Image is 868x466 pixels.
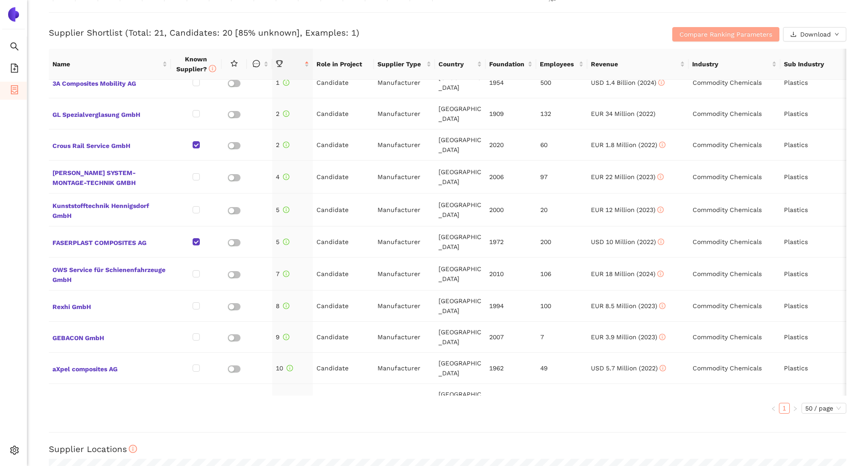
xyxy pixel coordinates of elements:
span: FASERPLAST COMPOSITES AG [52,236,167,248]
td: 2006 [486,161,536,194]
a: 1 [779,403,789,413]
th: this column's title is Supplier Type,this column is sortable [374,49,435,80]
td: [GEOGRAPHIC_DATA] [435,384,486,415]
td: Commodity Chemicals [689,226,780,258]
span: EUR 1.8 Million (2022) [591,141,665,148]
span: EUR 8.5 Million (2023) [591,302,665,309]
span: download [790,31,797,38]
span: USD 5.7 Million (2022) [591,364,666,372]
span: aXpel composites AG [52,362,167,374]
td: Manufacturer [374,322,435,353]
td: 2010 [486,258,536,291]
li: 1 [779,403,790,414]
td: 1994 [486,291,536,322]
span: setting [10,443,19,461]
span: info-circle [659,334,665,340]
span: info-circle [209,65,216,72]
span: left [771,406,776,411]
span: 5 [276,238,289,245]
button: Compare Ranking Parameters [672,27,779,42]
span: EUR 22 Million (2023) [591,173,664,180]
span: info-circle [283,142,289,148]
span: info-circle [658,79,665,86]
span: Download [800,29,831,39]
td: 20 [537,194,587,226]
td: Commodity Chemicals [689,161,780,194]
span: Compare Ranking Parameters [679,29,772,39]
td: 2020 [486,129,536,161]
td: 97 [537,161,587,194]
td: [GEOGRAPHIC_DATA] [435,258,486,291]
td: 132 [537,98,587,129]
td: 200 [537,226,587,258]
td: 2000 [486,194,536,226]
span: container [10,82,19,100]
span: 8 [276,302,289,309]
td: Manufacturer [374,194,435,226]
span: info-circle [659,303,665,309]
td: 49 [537,353,587,384]
td: [GEOGRAPHIC_DATA] [435,194,486,226]
td: 100 [537,291,587,322]
th: this column's title is Employees,this column is sortable [536,49,587,80]
th: this column is sortable [247,49,272,80]
span: Industry [692,59,769,69]
td: Candidate [313,384,374,415]
td: [GEOGRAPHIC_DATA] [435,67,486,98]
span: trophy [276,60,283,67]
span: info-circle [283,271,289,277]
span: 3A Composites Mobility AG [52,77,167,88]
span: Crous Rail Service GmbH [52,139,167,151]
span: info-circle [283,303,289,309]
button: downloadDownloaddown [783,27,846,42]
td: [GEOGRAPHIC_DATA] [435,353,486,384]
span: Employees [540,59,576,69]
span: EUR 12 Million (2023) [591,206,664,213]
td: Commodity Chemicals [689,322,780,353]
td: 1954 [486,67,536,98]
span: 1 [276,79,289,86]
td: 1909 [486,98,536,129]
span: EUR 18 Million (2024) [591,270,664,277]
th: this column's title is Revenue,this column is sortable [587,49,689,80]
span: info-circle [660,365,666,371]
span: 2 [276,141,289,148]
span: info-circle [287,365,293,371]
td: Manufacturer [374,353,435,384]
span: Kunststofftechnik Hennigsdorf GmbH [52,199,167,221]
th: this column's title is Country,this column is sortable [435,49,486,80]
span: right [793,406,798,411]
li: Next Page [790,403,801,414]
span: info-circle [283,334,289,340]
button: left [768,403,779,414]
td: Manufacturer [374,129,435,161]
td: Candidate [313,322,374,353]
td: Candidate [313,129,374,161]
span: star [231,60,238,67]
td: Candidate [313,67,374,98]
span: 5 [276,206,289,213]
span: 2 [276,110,289,117]
td: 1972 [486,226,536,258]
td: Manufacturer [374,226,435,258]
span: info-circle [659,142,665,148]
span: info-circle [657,207,664,213]
span: Country [439,59,475,69]
span: EUR 3.9 Million (2023) [591,333,665,341]
td: 2007 [486,322,536,353]
td: 1962 [486,353,536,384]
th: this column's title is Name,this column is sortable [49,49,171,80]
span: 9 [276,333,289,341]
span: Rexhi GmbH [52,300,167,312]
td: [GEOGRAPHIC_DATA] [435,291,486,322]
td: Commodity Chemicals [689,194,780,226]
td: [GEOGRAPHIC_DATA] [435,161,486,194]
span: info-circle [283,207,289,213]
span: search [10,39,19,57]
div: Page Size [802,403,846,414]
td: 7 [537,322,587,353]
span: 7 [276,270,289,277]
td: Commodity Chemicals [689,98,780,129]
span: info-circle [283,111,289,117]
td: Commodity Chemicals [689,353,780,384]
